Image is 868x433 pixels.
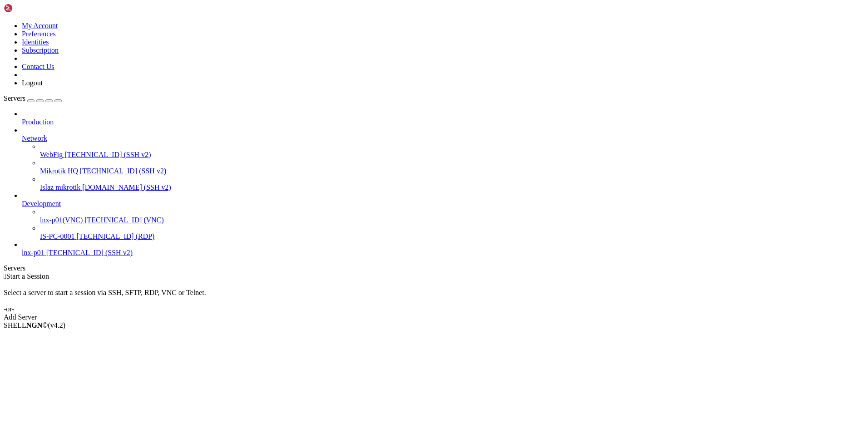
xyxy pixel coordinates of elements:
[22,200,61,207] span: Development
[4,280,864,313] div: Select a server to start a session via SSH, SFTP, RDP, VNC or Telnet. -or-
[4,313,864,321] div: Add Server
[40,143,864,159] li: WebFig [TECHNICAL_ID] (SSH v2)
[22,22,58,30] a: My Account
[22,118,864,126] a: Production
[22,118,54,126] span: Production
[22,192,864,241] li: Development
[4,272,6,280] span: 
[80,167,166,175] span: [TECHNICAL_ID] (SSH v2)
[6,272,49,280] span: Start a Session
[22,110,864,126] li: Production
[22,30,56,38] a: Preferences
[40,159,864,175] li: Mikrotik HQ [TECHNICAL_ID] (SSH v2)
[4,94,25,102] span: Servers
[82,183,171,191] span: [DOMAIN_NAME] (SSH v2)
[4,94,62,102] a: Servers
[22,46,59,54] a: Subscription
[22,79,43,87] a: Logout
[40,216,83,224] span: lnx-p01(VNC)
[22,134,47,142] span: Network
[22,134,864,143] a: Network
[40,167,78,175] span: Mikrotik HQ
[84,216,164,224] span: [TECHNICAL_ID] (VNC)
[26,321,43,329] b: NGN
[64,151,151,158] span: [TECHNICAL_ID] (SSH v2)
[40,175,864,192] li: Islaz mikrotik [DOMAIN_NAME] (SSH v2)
[40,232,74,240] span: IS-PC-0001
[4,4,56,13] img: Shellngn
[76,232,154,240] span: [TECHNICAL_ID] (RDP)
[22,126,864,192] li: Network
[4,321,65,329] span: SHELL ©
[22,249,44,256] span: lnx-p01
[40,151,63,158] span: WebFig
[46,249,133,256] span: [TECHNICAL_ID] (SSH v2)
[40,183,864,192] a: Islaz mikrotik [DOMAIN_NAME] (SSH v2)
[40,232,864,241] a: IS-PC-0001 [TECHNICAL_ID] (RDP)
[40,167,864,175] a: Mikrotik HQ [TECHNICAL_ID] (SSH v2)
[40,183,80,191] span: Islaz mikrotik
[22,249,864,257] a: lnx-p01 [TECHNICAL_ID] (SSH v2)
[40,151,864,159] a: WebFig [TECHNICAL_ID] (SSH v2)
[4,264,864,272] div: Servers
[22,38,49,46] a: Identities
[22,241,864,257] li: lnx-p01 [TECHNICAL_ID] (SSH v2)
[22,200,864,208] a: Development
[40,224,864,241] li: IS-PC-0001 [TECHNICAL_ID] (RDP)
[22,63,54,70] a: Contact Us
[48,321,66,329] span: 4.2.0
[40,208,864,224] li: lnx-p01(VNC) [TECHNICAL_ID] (VNC)
[40,216,864,224] a: lnx-p01(VNC) [TECHNICAL_ID] (VNC)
